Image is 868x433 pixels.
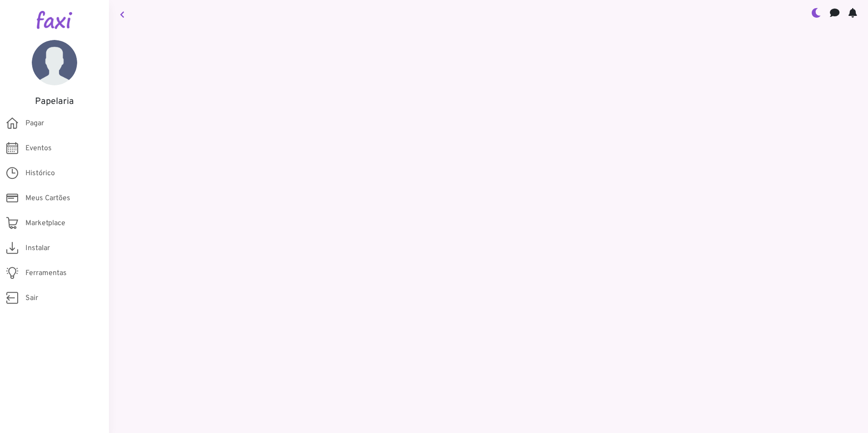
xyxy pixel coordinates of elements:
[25,168,55,179] span: Histórico
[25,268,67,279] span: Ferramentas
[25,143,52,154] span: Eventos
[25,193,70,204] span: Meus Cartões
[25,293,38,304] span: Sair
[14,96,95,107] h5: Papelaria
[25,118,44,129] span: Pagar
[25,218,65,229] span: Marketplace
[25,243,50,254] span: Instalar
